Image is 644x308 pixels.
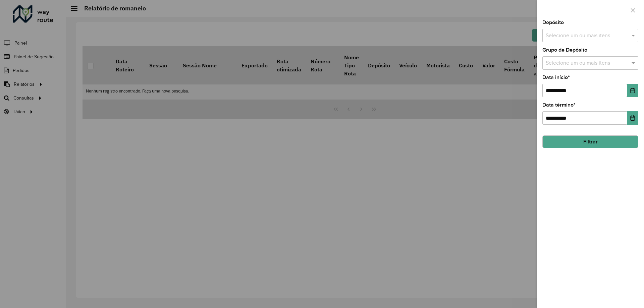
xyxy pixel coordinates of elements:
button: Filtrar [542,135,638,148]
button: Choose Date [627,84,638,97]
label: Data término [542,101,576,109]
label: Grupo de Depósito [542,46,587,54]
button: Choose Date [627,111,638,125]
label: Depósito [542,18,564,26]
label: Data início [542,73,570,81]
